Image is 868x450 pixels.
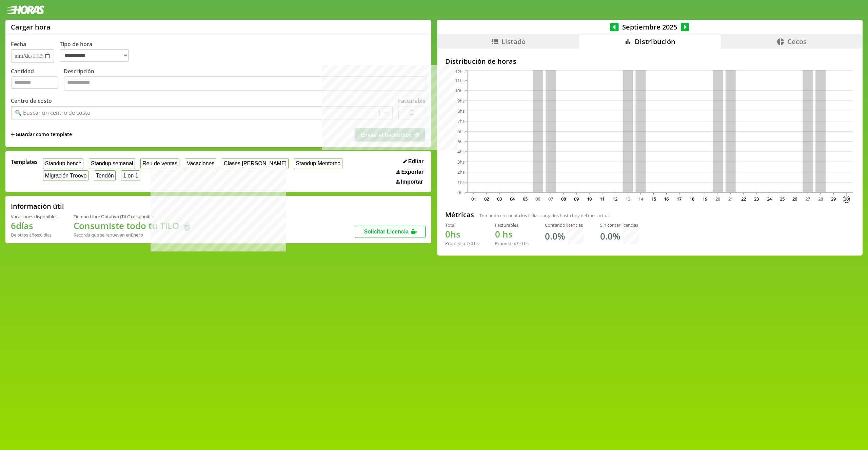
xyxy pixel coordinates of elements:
[121,170,140,181] button: 1 on 1
[574,196,579,202] text: 09
[455,69,465,75] tspan: 12hs
[60,40,134,63] label: Tipo de hora
[517,240,523,246] span: 0.0
[445,228,450,240] span: 0
[398,97,426,105] label: Facturable
[445,222,479,228] div: Total
[495,222,529,228] div: Facturables
[548,196,553,202] text: 07
[11,76,58,89] input: Cantidad
[457,98,465,104] tspan: 9hs
[728,196,733,202] text: 21
[74,232,192,238] div: Recordá que se renuevan en
[457,179,465,185] tspan: 1hs
[445,240,479,246] div: Promedio: hs
[74,213,192,220] div: Tiempo Libre Optativo (TiLO) disponible
[587,196,592,202] text: 10
[638,196,643,202] text: 14
[818,196,823,202] text: 28
[457,118,465,124] tspan: 7hs
[545,222,584,228] div: Contando licencias
[294,158,342,169] button: Standup Mentoreo
[457,138,465,145] tspan: 5hs
[787,37,807,46] span: Cecos
[703,196,707,202] text: 19
[600,230,620,242] h1: 0.0 %
[471,196,476,202] text: 01
[528,212,530,219] span: 0
[792,196,797,202] text: 26
[11,213,57,220] div: Vacaciones disponibles
[11,22,51,32] h1: Cargar hora
[457,169,465,175] tspan: 2hs
[457,149,465,155] tspan: 4hs
[43,158,83,169] button: Standup bench
[754,196,759,202] text: 23
[89,158,135,169] button: Standup semanal
[690,196,694,202] text: 18
[545,230,565,242] h1: 0.0 %
[831,196,836,202] text: 29
[5,5,45,14] img: logotipo
[131,232,143,238] b: Enero
[467,240,473,246] span: 0.0
[780,196,784,202] text: 25
[74,220,192,232] h1: Consumiste todo tu TiLO 🍵
[140,158,179,169] button: Reu de ventas
[408,158,423,165] span: Editar
[445,228,479,240] h1: hs
[501,37,526,46] span: Listado
[43,170,88,181] button: Migración Troovo
[522,196,527,202] text: 05
[741,196,746,202] text: 22
[11,232,57,238] div: De otros años: 0 días
[94,170,116,181] button: Tendón
[445,57,854,66] h2: Distribución de horas
[11,131,72,138] span: +Guardar como template
[185,158,216,169] button: Vacaciones
[619,22,681,32] span: Septiembre 2025
[401,179,423,185] span: Importar
[455,88,465,94] tspan: 10hs
[11,97,52,105] label: Centro de costo
[64,76,426,91] textarea: Descripción
[11,40,26,48] label: Fecha
[457,128,465,134] tspan: 6hs
[401,158,426,165] button: Editar
[445,210,474,219] h2: Métricas
[495,228,500,240] span: 0
[626,196,630,202] text: 13
[677,196,682,202] text: 17
[11,220,57,232] h1: 6 días
[635,37,675,46] span: Distribución
[457,189,465,195] tspan: 0hs
[364,229,409,235] span: Solicitar Licencia
[535,196,540,202] text: 06
[495,228,529,240] h1: hs
[355,226,426,238] button: Solicitar Licencia
[479,212,611,219] span: Tomando en cuenta los días cargados hasta hoy del mes actual.
[455,77,465,83] tspan: 11hs
[64,68,426,92] label: Descripción
[11,202,64,211] h2: Información útil
[11,68,64,92] label: Cantidad
[613,196,617,202] text: 12
[651,196,656,202] text: 15
[222,158,289,169] button: Clases [PERSON_NAME]
[11,131,15,138] span: +
[15,109,91,116] div: 🔍 Buscar un centro de costo
[11,158,38,166] span: Templates
[767,196,772,202] text: 24
[664,196,669,202] text: 16
[600,196,605,202] text: 11
[561,196,566,202] text: 08
[60,49,129,62] select: Tipo de hora
[805,196,810,202] text: 27
[457,159,465,165] tspan: 3hs
[715,196,720,202] text: 20
[600,222,639,228] div: Sin contar licencias
[457,108,465,114] tspan: 8hs
[394,169,426,175] button: Exportar
[484,196,489,202] text: 02
[401,169,423,175] span: Exportar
